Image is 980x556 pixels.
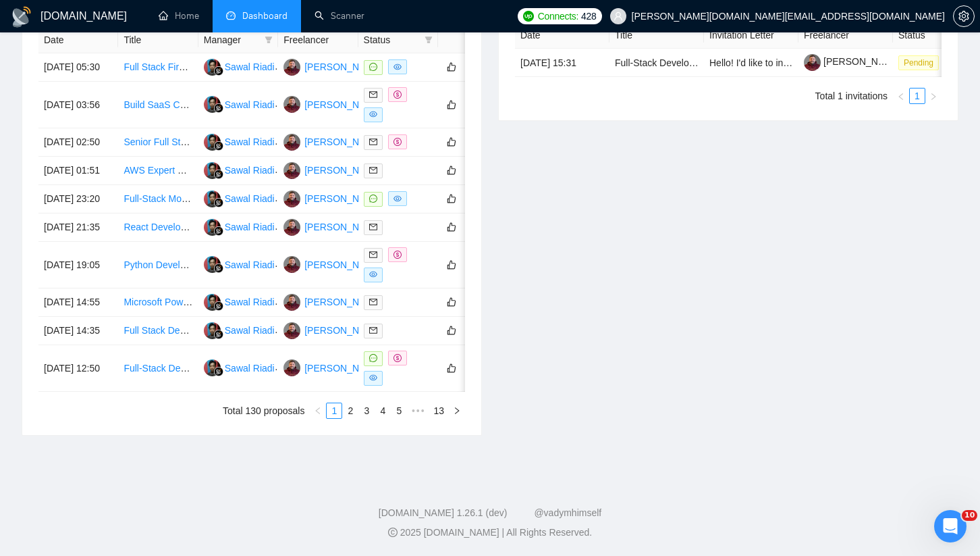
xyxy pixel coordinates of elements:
li: Next 5 Pages [407,403,429,419]
span: filter [262,30,275,50]
span: 10 [962,510,977,521]
div: [PERSON_NAME] [304,163,382,178]
a: KP[PERSON_NAME] [283,362,382,373]
td: [DATE] 14:35 [38,317,118,345]
img: KP [283,162,300,179]
span: left [897,93,905,101]
span: left [314,407,322,415]
div: 2025 [DOMAIN_NAME] | All Rights Reserved. [11,526,969,540]
div: Sawal Riadi [225,59,275,74]
a: [PERSON_NAME] [804,56,901,67]
button: like [443,219,460,235]
a: Python Developer for NFL Spread Prediction Workflow [124,259,352,270]
a: 2 [343,403,358,418]
span: like [447,165,456,176]
span: dollar [393,354,402,362]
a: KP[PERSON_NAME] [283,136,382,147]
a: KP[PERSON_NAME] [283,99,382,109]
a: [DOMAIN_NAME] 1.26.1 (dev) [379,507,508,518]
span: dollar [393,91,402,99]
a: Microsoft Power Platform Developer for Case Management System [124,297,405,307]
a: Senior Full Stack Developer [124,136,241,147]
button: like [443,97,460,113]
button: like [443,360,460,376]
td: [DATE] 21:35 [38,213,118,242]
li: Next Page [449,403,465,419]
img: gigradar-bm.png [214,103,223,113]
td: Python Developer for NFL Spread Prediction Workflow [118,242,198,288]
button: like [443,322,460,338]
span: eye [393,63,402,71]
button: dislike [464,134,480,150]
a: SRSawal Riadi [204,136,275,147]
button: like [443,59,460,75]
a: KP[PERSON_NAME] [283,61,382,72]
img: KP [283,294,300,311]
a: KP[PERSON_NAME] [283,164,382,175]
li: Next Page [925,88,942,104]
span: like [447,363,456,374]
img: gigradar-bm.png [214,263,223,273]
span: like [447,222,456,232]
div: [PERSON_NAME] [304,191,382,206]
span: like [447,193,456,204]
span: mail [369,326,377,334]
div: [PERSON_NAME] [304,257,382,272]
span: mail [369,138,377,146]
span: like [447,259,456,270]
a: setting [953,11,975,22]
span: mail [369,223,377,231]
img: gigradar-bm.png [214,66,223,76]
img: gigradar-bm.png [214,301,223,311]
span: like [447,297,456,307]
button: dislike [464,219,480,235]
button: left [893,88,909,104]
div: Sawal Riadi [225,257,275,272]
img: gigradar-bm.png [214,367,223,376]
a: Full-Stack Developer for SaaS Platform [124,363,288,374]
img: KP [283,191,300,207]
li: 1 [909,88,925,104]
td: Build SaaS CRM + AI Client Portal (Full Platform Development) [118,82,198,128]
img: gigradar-bm.png [214,170,223,179]
img: KP [283,59,300,76]
img: logo [11,6,32,28]
li: 4 [375,403,391,419]
li: 5 [391,403,407,419]
iframe: Intercom live chat [934,510,967,542]
td: [DATE] 12:50 [38,345,118,392]
a: SRSawal Riadi [204,193,275,203]
img: upwork-logo.png [523,11,534,22]
img: KP [283,134,300,151]
span: user [614,11,623,21]
button: like [443,294,460,310]
button: dislike [464,59,480,75]
span: Dashboard [242,10,288,22]
td: [DATE] 23:20 [38,185,118,213]
button: like [443,134,460,150]
img: SR [204,134,221,151]
div: Sawal Riadi [225,134,275,149]
td: Full Stack Firebase Developer Needed for Web App [118,53,198,82]
td: [DATE] 15:31 [515,49,609,77]
span: Manager [204,32,259,47]
a: 1 [910,89,925,103]
span: message [369,354,377,362]
button: dislike [464,322,480,338]
button: dislike [464,97,480,113]
a: SRSawal Riadi [204,296,275,307]
div: [PERSON_NAME] [304,134,382,149]
span: dashboard [226,11,236,20]
a: KP[PERSON_NAME] [283,324,382,335]
li: Total 130 proposals [223,403,304,419]
span: right [929,93,937,101]
span: like [447,61,456,72]
td: Microsoft Power Platform Developer for Case Management System [118,288,198,317]
li: 3 [358,403,375,419]
img: gigradar-bm.png [214,141,223,151]
a: SRSawal Riadi [204,221,275,232]
td: Full-Stack Mobile Engineer (React Native) + AI/ML Experience Needed! [118,185,198,213]
span: like [447,136,456,147]
li: 1 [326,403,342,419]
li: Total 1 invitations [815,88,888,104]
